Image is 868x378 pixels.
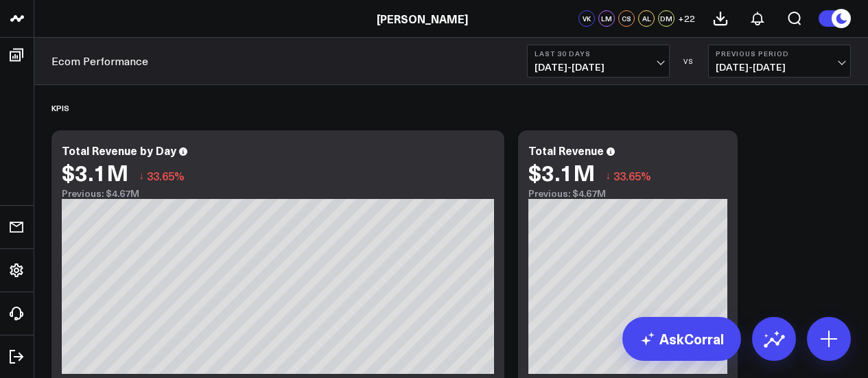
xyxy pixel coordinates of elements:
[51,92,69,123] div: KPIS
[677,57,701,65] div: VS
[62,143,176,158] div: Total Revenue by Day
[613,168,651,183] span: 33.65%
[678,14,695,23] span: + 22
[528,188,727,199] div: Previous: $4.67M
[618,10,635,27] div: CS
[527,45,670,78] button: Last 30 Days[DATE]-[DATE]
[678,10,695,27] button: +22
[528,143,604,158] div: Total Revenue
[535,62,662,73] span: [DATE] - [DATE]
[139,167,144,185] span: ↓
[147,168,185,183] span: 33.65%
[605,167,611,185] span: ↓
[377,11,468,26] a: [PERSON_NAME]
[578,10,595,27] div: VK
[51,54,148,69] a: Ecom Performance
[622,317,741,361] a: AskCorral
[535,49,662,58] b: Last 30 Days
[638,10,655,27] div: AL
[62,188,494,199] div: Previous: $4.67M
[708,45,851,78] button: Previous Period[DATE]-[DATE]
[598,10,615,27] div: LM
[62,160,128,185] div: $3.1M
[716,49,843,58] b: Previous Period
[528,160,595,185] div: $3.1M
[658,10,675,27] div: DM
[716,62,843,73] span: [DATE] - [DATE]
